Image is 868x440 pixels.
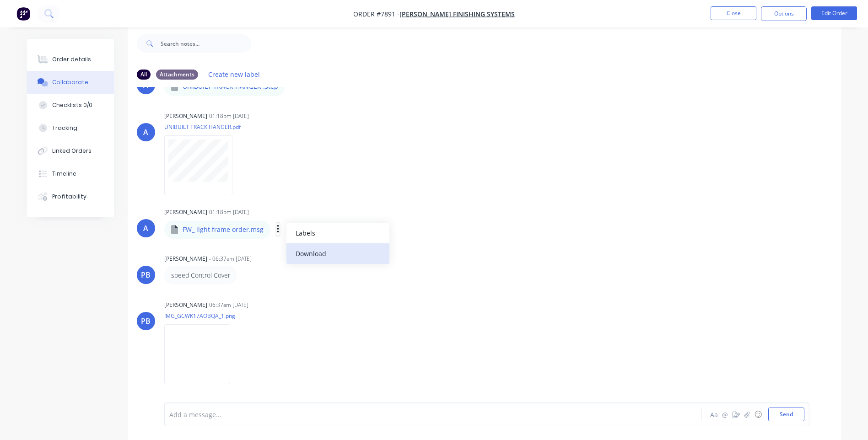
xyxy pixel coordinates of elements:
div: Tracking [52,124,77,132]
p: UNIBUILT TRACK HANGER.pdf [164,123,242,131]
div: Linked Orders [52,147,92,155]
div: speed Control Cover [171,270,230,280]
div: - 06:37am [DATE] [209,255,252,263]
div: A [143,223,148,234]
a: [PERSON_NAME] Finishing Systems [399,10,515,18]
button: Tracking [27,117,114,140]
p: FW_ light frame order.msg [183,225,264,234]
div: A [143,127,148,138]
div: Attachments [156,70,198,80]
button: Create new label [204,68,265,80]
button: Download [286,243,389,264]
div: Collaborate [52,78,88,86]
div: [PERSON_NAME] [164,208,207,216]
img: Factory [16,7,30,21]
span: Order #7891 - [353,10,399,18]
div: Checklists 0/0 [52,101,92,109]
div: PB [141,269,151,280]
div: [PERSON_NAME] [164,112,207,120]
div: 06:37am [DATE] [209,301,248,309]
button: Close [711,6,756,20]
button: Profitability [27,185,114,208]
button: Checklists 0/0 [27,94,114,117]
button: Edit Order [811,6,857,20]
div: 01:18pm [DATE] [209,208,249,216]
button: Collaborate [27,71,114,94]
div: [PERSON_NAME] [164,301,207,309]
button: Options [761,6,807,21]
button: Order details [27,48,114,71]
div: 01:18pm [DATE] [209,112,249,120]
div: PB [141,316,151,327]
button: @ [720,409,731,420]
button: Send [768,408,804,421]
div: [PERSON_NAME] [164,255,207,263]
p: IMG_GCWK17AOBQA_1.png [164,312,239,320]
button: Aa [709,409,720,420]
button: Labels [286,223,389,243]
div: All [137,70,151,80]
div: Timeline [52,170,76,178]
p: UNIBUILT TRACK HANGER .step [183,82,278,91]
button: Linked Orders [27,140,114,162]
button: Timeline [27,162,114,185]
input: Search notes... [161,34,251,53]
div: Profitability [52,193,86,201]
button: ☺ [753,409,764,420]
div: Order details [52,55,91,64]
